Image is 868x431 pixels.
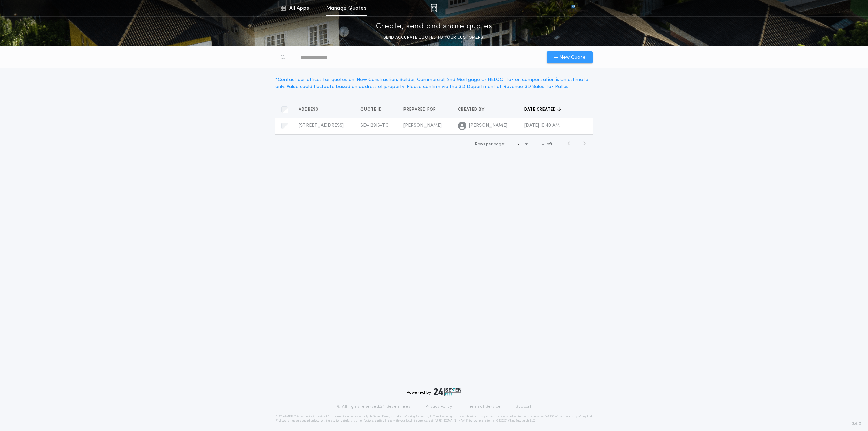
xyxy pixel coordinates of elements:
[360,107,383,112] span: Quote ID
[516,404,531,409] a: Support
[524,107,557,112] span: Date created
[517,141,519,148] h1: 5
[547,51,593,63] button: New Quote
[544,142,546,146] span: 1
[360,106,387,113] button: Quote ID
[434,388,461,396] img: logo
[467,404,501,409] a: Terms of Service
[376,21,492,32] p: Create, send and share quotes
[403,123,442,128] span: [PERSON_NAME]
[559,5,588,12] img: vs-icon
[435,419,468,422] a: [URL][DOMAIN_NAME]
[407,388,461,396] div: Powered by
[383,34,485,41] p: SEND ACCURATE QUOTES TO YOUR CUSTOMERS.
[360,123,389,128] span: SD-12916-TC
[431,4,437,12] img: img
[852,420,861,427] span: 3.8.0
[475,142,505,146] span: Rows per page:
[337,404,410,409] p: © All rights reserved. 24|Seven Fees
[275,415,593,423] p: DISCLAIMER: This estimate is provided for informational purposes only. 24|Seven Fees, a product o...
[517,139,530,150] button: 5
[275,76,593,91] div: * Contact our offices for quotes on: New Construction, Builder, Commercial, 2nd Mortgage or HELOC...
[524,123,560,128] span: [DATE] 10:40 AM
[469,122,507,129] span: [PERSON_NAME]
[458,106,490,113] button: Created by
[425,404,452,409] a: Privacy Policy
[403,107,437,112] span: Prepared for
[547,141,552,148] span: of 1
[559,54,586,61] span: New Quote
[458,107,486,112] span: Created by
[524,106,561,113] button: Date created
[540,142,542,146] span: 1
[299,123,344,128] span: [STREET_ADDRESS]
[299,106,323,113] button: Address
[299,107,320,112] span: Address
